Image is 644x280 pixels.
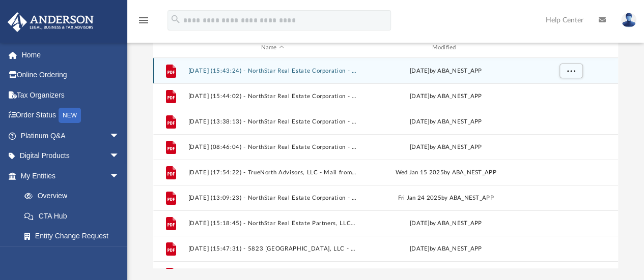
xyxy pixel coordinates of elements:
[14,206,135,226] a: CTA Hub
[361,67,530,76] div: [DATE] by ABA_NEST_APP
[559,64,582,79] button: More options
[361,43,530,52] div: Modified
[621,13,636,27] img: User Pic
[188,195,357,201] button: [DATE] (13:09:23) - NorthStar Real Estate Corporation - Mail from [PERSON_NAME], CFA, AAS, RES.pdf
[109,146,130,167] span: arrow_drop_down
[361,92,530,101] div: [DATE] by ABA_NEST_APP
[188,68,357,74] button: [DATE] (15:43:24) - NorthStar Real Estate Corporation - Mail from FRANCHISE TAX BOARD.pdf
[7,105,135,126] a: Order StatusNEW
[14,226,135,246] a: Entity Change Request
[170,14,181,25] i: search
[361,244,530,254] div: [DATE] by ABA_NEST_APP
[361,143,530,152] div: [DATE] by ABA_NEST_APP
[7,126,135,146] a: Platinum Q&Aarrow_drop_down
[187,43,356,52] div: Name
[361,219,530,228] div: [DATE] by ABA_NEST_APP
[137,14,150,26] i: menu
[7,65,135,85] a: Online Ordering
[188,118,357,125] button: [DATE] (13:38:13) - NorthStar Real Estate Corporation - Mail from EFTPS.pdf
[7,45,135,65] a: Home
[153,58,618,269] div: grid
[188,93,357,100] button: [DATE] (15:44:02) - NorthStar Real Estate Corporation - Mail from STATE OF [US_STATE] FRANCHISE T...
[188,220,357,227] button: [DATE] (15:18:45) - NorthStar Real Estate Partners, LLC - Mail from [US_STATE] Department of Labo...
[188,144,357,150] button: [DATE] (08:46:04) - NorthStar Real Estate Corporation - Mail from [PERSON_NAME], CFA, AAS, RES.pdf
[361,168,530,177] div: Wed Jan 15 2025 by ABA_NEST_APP
[14,186,135,206] a: Overview
[59,108,81,123] div: NEW
[361,194,530,203] div: Fri Jan 24 2025 by ABA_NEST_APP
[188,169,357,176] button: [DATE] (17:54:22) - TrueNorth Advisors, LLC - Mail from [PERSON_NAME], CFA, AAS, RES.pdf
[7,146,135,166] a: Digital Productsarrow_drop_down
[158,43,183,52] div: id
[188,245,357,252] button: [DATE] (15:47:31) - 5823 [GEOGRAPHIC_DATA], LLC - Mail from CITY OF PHILADELPHIA DEPARTMENT OF RE...
[361,117,530,127] div: [DATE] by ABA_NEST_APP
[109,166,130,186] span: arrow_drop_down
[7,166,135,186] a: My Entitiesarrow_drop_down
[137,19,150,26] a: menu
[7,85,135,105] a: Tax Organizers
[5,12,97,32] img: Anderson Advisors Platinum Portal
[109,126,130,146] span: arrow_drop_down
[535,43,606,52] div: id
